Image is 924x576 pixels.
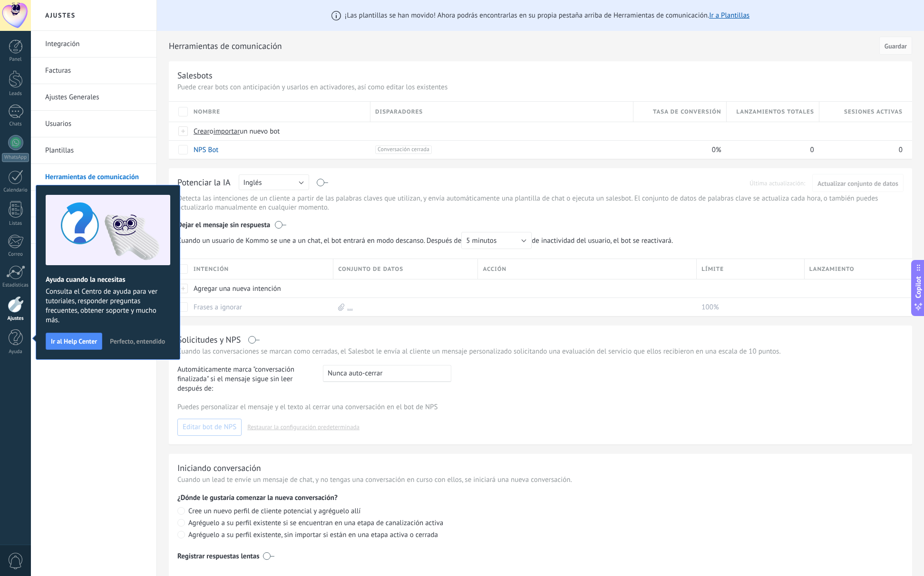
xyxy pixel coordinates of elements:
div: Iniciando conversación [177,462,261,473]
div: 0 [819,141,903,159]
div: Listas [2,221,29,227]
a: Ajustes Generales [45,84,147,111]
p: Puede crear bots con anticipación y usarlos en activadores, así como editar los existentes [177,83,904,92]
a: ... [347,303,353,312]
a: Usuarios [45,111,147,137]
span: Límite [701,265,724,274]
p: Detecta las intenciones de un cliente a partir de las palabras claves que utilizan, y envía autom... [177,194,904,212]
span: Tasa de conversión [653,107,721,116]
li: Ajustes Generales [31,84,156,111]
label: Cree un nuevo perfil de cliente potencial y agréguelo allí [177,507,904,516]
div: Calendario [2,187,29,193]
span: Crear [194,127,210,136]
span: 0 [810,145,814,154]
div: WhatsApp [2,153,29,162]
span: Agréguelo a su perfil existente, sin importar si están en una etapa activa o cerrada [188,530,438,539]
div: Ayuda [2,349,29,355]
span: Perfecto, entendido [110,338,165,345]
a: NPS Bot [194,145,218,154]
div: 0 [727,141,815,159]
span: un nuevo bot [240,127,280,136]
div: Salesbots [177,70,213,81]
a: Frases a ignorar [194,303,242,312]
span: importar [214,127,240,136]
div: Leads [2,91,29,97]
button: Inglés [239,174,309,190]
span: Agréguelo a su perfil existente si se encuentran en una etapa de canalización activa [188,518,443,528]
span: Inglés [243,178,262,187]
div: Chats [2,121,29,127]
button: Perfecto, entendido [106,334,169,348]
a: Integración [45,31,147,58]
h2: Ayuda cuando la necesitas [46,275,170,284]
li: Integración [31,31,156,58]
div: Agregar una nueva intención [189,279,329,298]
span: Copilot [914,277,923,298]
span: Nombre [194,107,220,116]
button: Ir al Help Center [46,333,102,350]
a: Ir a Plantillas [709,11,749,20]
button: Guardar [879,37,912,55]
span: Lanzamientos totales [736,107,814,116]
span: Automáticamente marca "conversación finalizada" si el mensaje sigue sin leer después de: [177,365,314,394]
div: Estadísticas [2,282,29,288]
h2: Herramientas de comunicación [169,37,876,56]
div: Ajustes [2,316,29,322]
div: Potenciar la IA [177,177,231,189]
div: 100% [697,298,799,316]
span: Acción [483,265,506,274]
div: Correo [2,251,29,258]
span: Cuando un usuario de Kommo se une a un chat, el bot entrará en modo descanso. Después de [177,232,532,249]
span: Conjunto de datos [338,265,403,274]
div: Panel [2,57,29,63]
a: Plantillas [45,137,147,164]
span: 5 minutos [466,236,496,245]
span: Guardar [885,43,907,49]
span: Disparadores [375,107,423,116]
span: Lanzamiento [809,265,855,274]
a: Facturas [45,58,147,84]
p: Puedes personalizar el mensaje y el texto al cerrar una conversación en el bot de NPS [177,403,904,412]
li: Herramientas de comunicación [31,164,156,191]
span: Sesiones activas [844,107,903,116]
span: de inactividad del usuario, el bot se reactivará. [177,232,678,249]
span: 0 [899,145,903,154]
span: 100% [701,303,719,312]
span: Intención [194,265,229,274]
p: ¿Dónde le gustaría comenzar la nueva conversación? [177,493,904,502]
div: Dejar el mensaje sin respuesta [177,214,904,232]
li: Plantillas [31,137,156,164]
li: Usuarios [31,111,156,137]
span: o [210,127,214,136]
label: Agréguelo a su perfil existente, sin importar si están en una etapa activa o cerrada [177,531,904,540]
span: 0% [712,145,721,154]
div: 0% [633,141,721,159]
div: Solicitudes y NPS [177,334,241,345]
span: Conversación cerrada [375,145,432,154]
a: Herramientas de comunicación [45,164,147,191]
span: Ir al Help Center [51,338,97,345]
label: Agréguelo a su perfil existente si se encuentran en una etapa de canalización activa [177,519,904,528]
p: Cuando las conversaciones se marcan como cerradas, el Salesbot le envía al cliente un mensaje per... [177,347,904,356]
span: Cree un nuevo perfil de cliente potencial y agréguelo allí [188,507,360,516]
button: 5 minutos [461,232,532,249]
p: Cuando un lead te envíe un mensaje de chat, y no tengas una conversación en curso con ellos, se i... [177,475,904,484]
div: Registrar respuestas lentas [177,552,260,561]
span: Nunca auto-cerrar [328,369,382,378]
li: Facturas [31,58,156,84]
span: ¡Las plantillas se han movido! Ahora podrás encontrarlas en su propia pestaña arriba de Herramien... [345,11,749,20]
span: Consulta el Centro de ayuda para ver tutoriales, responder preguntas frecuentes, obtener soporte ... [46,287,170,325]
